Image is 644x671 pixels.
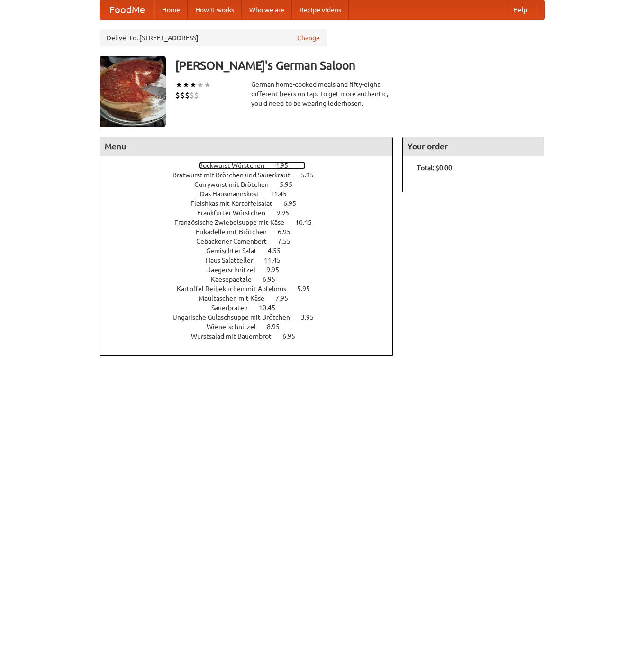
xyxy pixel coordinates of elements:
span: 3.95 [301,313,323,321]
span: Kartoffel Reibekuchen mit Apfelmus [177,285,296,293]
span: 5.95 [297,285,319,293]
a: Jaegerschnitzel 9.95 [208,266,297,274]
span: 11.45 [264,257,290,264]
h4: Your order [403,137,544,156]
span: Jaegerschnitzel [208,266,265,274]
a: Frankfurter Würstchen 9.95 [197,209,307,217]
h3: [PERSON_NAME]'s German Saloon [175,56,545,75]
li: ★ [197,80,204,90]
li: ★ [190,80,197,90]
span: Wurstsalad mit Bauernbrot [191,332,281,340]
span: 9.95 [266,266,289,274]
span: 4.95 [275,162,298,169]
a: Recipe videos [292,0,349,19]
span: Bockwurst Würstchen [199,162,274,169]
li: ★ [204,80,211,90]
span: 6.95 [263,276,285,283]
h4: Menu [100,137,393,156]
a: How it works [188,0,242,19]
li: $ [194,90,199,101]
a: Kaesepaetzle 6.95 [211,276,293,283]
a: Fleishkas mit Kartoffelsalat 6.95 [190,200,314,207]
span: 5.95 [301,171,323,179]
span: Wienerschnitzel [207,323,265,331]
a: Currywurst mit Brötchen 5.95 [194,181,310,188]
a: Sauerbraten 10.45 [211,304,293,312]
span: 9.95 [276,209,299,217]
span: 6.95 [278,228,300,236]
span: 10.45 [259,304,285,312]
a: Frikadelle mit Brötchen 6.95 [196,228,308,236]
a: Maultaschen mit Käse 7.95 [199,294,306,302]
span: Sauerbraten [211,304,257,312]
a: Home [154,0,188,19]
a: Wienerschnitzel 8.95 [207,323,297,331]
span: Gebackener Camenbert [196,238,276,245]
span: Bratwurst mit Brötchen und Sauerkraut [172,171,299,179]
span: 6.95 [283,200,306,207]
a: FoodMe [100,0,154,19]
div: Deliver to: [STREET_ADDRESS] [100,29,327,46]
li: $ [185,90,190,101]
li: ★ [182,80,190,90]
span: 8.95 [267,323,289,331]
span: 7.55 [278,238,300,245]
span: Maultaschen mit Käse [199,294,274,302]
a: Gebackener Camenbert 7.55 [196,238,308,245]
b: Total: $0.00 [417,164,452,172]
span: Kaesepaetzle [211,276,261,283]
span: Französische Zwiebelsuppe mit Käse [174,219,294,226]
span: 11.45 [270,190,296,198]
span: Das Hausmannskost [200,190,269,198]
a: Französische Zwiebelsuppe mit Käse 10.45 [174,219,329,226]
span: Currywurst mit Brötchen [194,181,278,188]
span: Haus Salatteller [206,257,263,264]
span: 6.95 [282,332,305,340]
span: Frankfurter Würstchen [197,209,275,217]
a: Gemischter Salat 4.55 [206,247,298,255]
div: German home-cooked meals and fifty-eight different beers on tap. To get more authentic, you'd nee... [251,80,393,108]
a: Wurstsalad mit Bauernbrot 6.95 [191,332,313,340]
li: $ [180,90,185,101]
a: Who we are [242,0,292,19]
img: angular.jpg [100,56,166,127]
a: Bockwurst Würstchen 4.95 [199,162,306,169]
a: Bratwurst mit Brötchen und Sauerkraut 5.95 [172,171,331,179]
span: 5.95 [280,181,302,188]
span: 10.45 [295,219,321,226]
span: Gemischter Salat [206,247,266,255]
li: ★ [175,80,182,90]
span: Fleishkas mit Kartoffelsalat [190,200,282,207]
span: 7.95 [275,294,298,302]
span: Ungarische Gulaschsuppe mit Brötchen [172,313,299,321]
span: Frikadelle mit Brötchen [196,228,276,236]
li: $ [190,90,194,101]
a: Das Hausmannskost 11.45 [200,190,304,198]
span: 4.55 [268,247,290,255]
a: Kartoffel Reibekuchen mit Apfelmus 5.95 [177,285,327,293]
a: Change [297,33,320,43]
li: $ [175,90,180,101]
a: Help [506,0,535,19]
a: Ungarische Gulaschsuppe mit Brötchen 3.95 [172,313,331,321]
a: Haus Salatteller 11.45 [206,257,298,264]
